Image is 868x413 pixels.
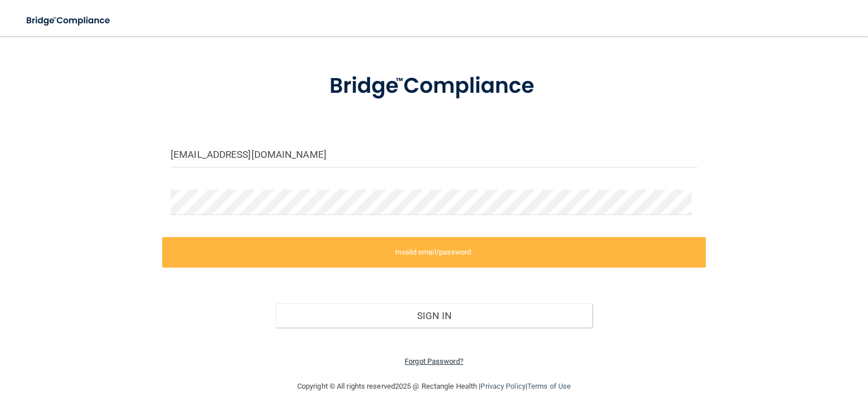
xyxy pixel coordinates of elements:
iframe: Drift Widget Chat Controller [673,339,854,384]
input: Email [171,142,697,167]
a: Forgot Password? [405,357,463,365]
div: Copyright © All rights reserved 2025 @ Rectangle Health | | [228,368,640,405]
button: Sign In [276,303,592,328]
img: bridge_compliance_login_screen.278c3ca4.svg [17,9,121,32]
a: Privacy Policy [480,382,525,390]
label: Invalid email/password. [162,237,706,268]
img: bridge_compliance_login_screen.278c3ca4.svg [307,58,562,115]
a: Terms of Use [527,382,571,390]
